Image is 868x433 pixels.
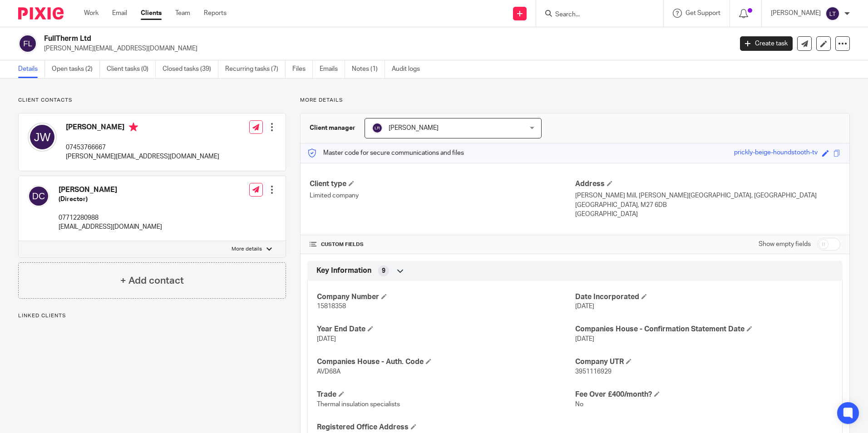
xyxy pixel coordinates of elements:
[225,60,286,78] a: Recurring tasks (7)
[66,152,219,161] p: [PERSON_NAME][EMAIL_ADDRESS][DOMAIN_NAME]
[175,9,190,18] a: Team
[84,9,99,18] a: Work
[307,148,464,157] p: Master code for secure communications and files
[316,266,371,276] span: Key Information
[129,123,138,132] i: Primary
[52,60,100,78] a: Open tasks (2)
[317,303,346,310] span: 15818358
[317,423,575,432] h4: Registered Office Address
[107,60,156,78] a: Client tasks (0)
[18,312,286,320] p: Linked clients
[300,97,850,104] p: More details
[734,148,818,158] div: prickly-beige-houndstooth-tv
[825,6,840,21] img: svg%3E
[141,9,162,18] a: Clients
[317,390,575,399] h4: Trade
[59,222,162,231] p: [EMAIL_ADDRESS][DOMAIN_NAME]
[771,9,821,18] p: [PERSON_NAME]
[232,246,262,253] p: More details
[740,36,793,51] a: Create task
[554,11,636,19] input: Search
[310,241,575,248] h4: CUSTOM FIELDS
[575,191,840,200] p: [PERSON_NAME] Mill, [PERSON_NAME][GEOGRAPHIC_DATA], [GEOGRAPHIC_DATA]
[317,292,575,302] h4: Company Number
[382,266,385,276] span: 9
[575,357,833,367] h4: Company UTR
[575,201,840,210] p: [GEOGRAPHIC_DATA], M27 6DB
[28,185,49,207] img: svg%3E
[59,185,162,195] h4: [PERSON_NAME]
[575,179,840,189] h4: Address
[317,369,340,375] span: AVD68A
[44,44,726,53] p: [PERSON_NAME][EMAIL_ADDRESS][DOMAIN_NAME]
[575,303,594,310] span: [DATE]
[28,123,57,152] img: svg%3E
[59,195,162,204] h5: (Director)
[310,179,575,189] h4: Client type
[575,325,833,334] h4: Companies House - Confirmation Statement Date
[18,7,64,20] img: Pixie
[310,123,355,133] h3: Client manager
[759,240,811,249] label: Show empty fields
[372,123,383,133] img: svg%3E
[317,325,575,334] h4: Year End Date
[112,9,127,18] a: Email
[44,34,590,44] h2: FullTherm Ltd
[320,60,345,78] a: Emails
[204,9,227,18] a: Reports
[66,123,219,134] h4: [PERSON_NAME]
[392,60,427,78] a: Audit logs
[352,60,385,78] a: Notes (1)
[120,274,184,288] h4: + Add contact
[575,292,833,302] h4: Date Incorporated
[317,401,400,408] span: Thermal insulation specialists
[18,97,286,104] p: Client contacts
[686,10,720,16] span: Get Support
[163,60,218,78] a: Closed tasks (39)
[18,60,45,78] a: Details
[317,336,336,342] span: [DATE]
[66,143,219,152] p: 07453766667
[575,210,840,219] p: [GEOGRAPHIC_DATA]
[310,191,575,200] p: Limited company
[59,213,162,222] p: 07712280988
[389,125,439,131] span: [PERSON_NAME]
[575,336,594,342] span: [DATE]
[575,401,583,408] span: No
[18,34,37,53] img: svg%3E
[575,390,833,399] h4: Fee Over £400/month?
[575,369,612,375] span: 3951116929
[292,60,313,78] a: Files
[317,357,575,367] h4: Companies House - Auth. Code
